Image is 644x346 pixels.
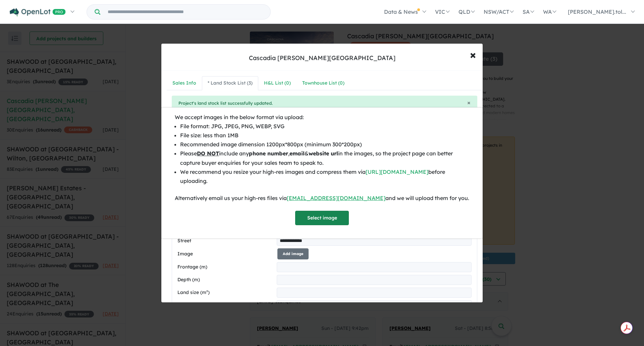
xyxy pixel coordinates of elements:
input: Try estate name, suburb, builder or developer [102,5,269,19]
button: Select image [295,211,349,225]
a: [URL][DOMAIN_NAME] [366,168,428,175]
b: email [289,150,305,157]
b: phone number [249,150,288,157]
li: File size: less than 1MB [180,131,469,140]
li: Please include any , & in the images, so the project page can better capture buyer enquiries for ... [180,149,469,167]
span: [PERSON_NAME].tol... [568,8,626,15]
div: We accept images in the below format via upload: [175,113,469,122]
div: Alternatively email us your high-res files via and we will upload them for you. [175,194,469,203]
a: [EMAIL_ADDRESS][DOMAIN_NAME] [287,195,385,201]
li: File format: JPG, JPEG, PNG, WEBP, SVG [180,122,469,131]
img: Openlot PRO Logo White [10,8,66,16]
li: Recommended image dimension 1200px*800px (minimum 300*200px) [180,140,469,149]
li: We recommend you resize your high-res images and compress them via before uploading. [180,167,469,186]
u: DO NOT [197,150,219,157]
b: website url [309,150,338,157]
